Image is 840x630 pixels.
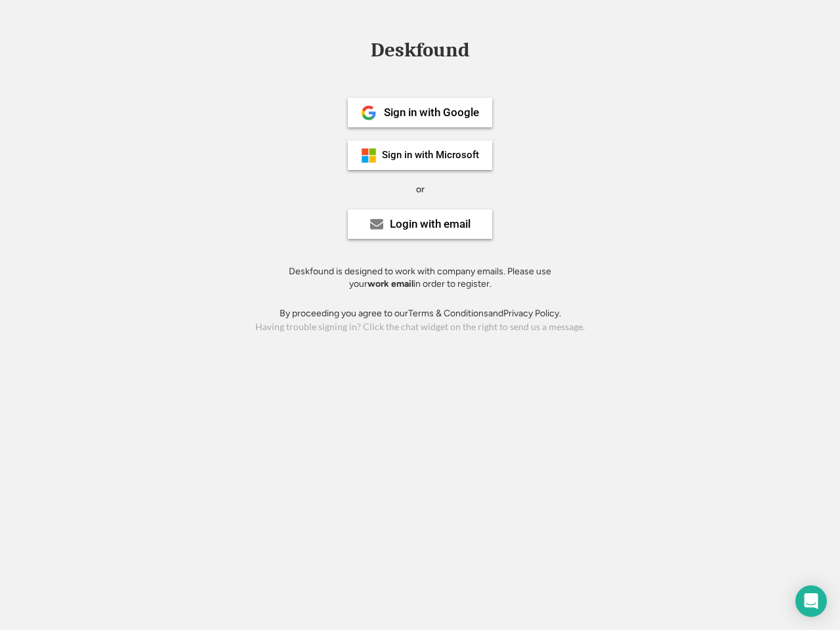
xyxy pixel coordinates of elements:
div: Login with email [390,219,471,230]
div: Sign in with Microsoft [382,150,479,160]
div: By proceeding you agree to our and [280,307,561,320]
strong: work email [367,278,413,289]
div: Open Intercom Messenger [795,585,827,617]
a: Privacy Policy. [503,308,561,319]
a: Terms & Conditions [408,308,488,319]
div: or [416,183,425,196]
img: ms-symbollockup_mssymbol_19.png [361,148,377,163]
div: Deskfound [364,40,476,60]
div: Sign in with Google [384,107,479,118]
img: 1024px-Google__G__Logo.svg.png [361,105,377,121]
div: Deskfound is designed to work with company emails. Please use your in order to register. [272,265,568,291]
